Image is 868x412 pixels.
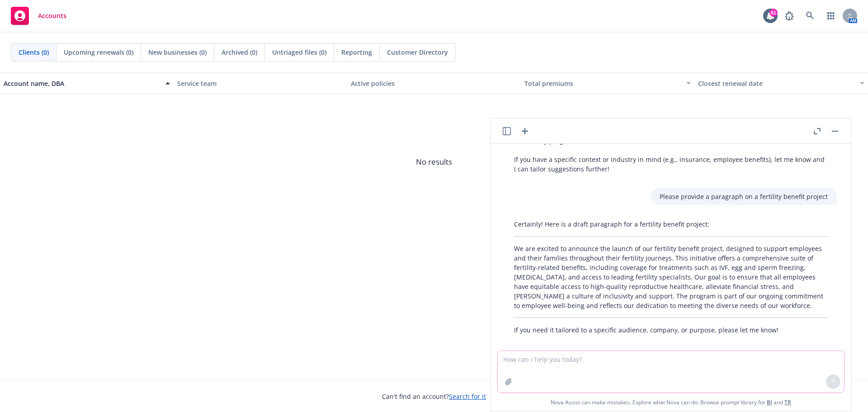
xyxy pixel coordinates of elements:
span: Accounts [38,12,66,19]
span: Can't find an account? [382,392,486,401]
p: If you need it tailored to a specific audience, company, or purpose, please let me know! [514,325,828,335]
a: Accounts [7,3,70,28]
span: Upcoming renewals (0) [64,47,133,57]
span: Reporting [341,47,372,57]
p: If you have a specific context or industry in mind (e.g., insurance, employee benefits), let me k... [514,155,828,174]
div: Service team [177,79,344,88]
a: Search for it [449,392,486,401]
a: Report a Bug [780,7,798,25]
p: Please provide a paragraph on a fertility benefit project [660,192,828,201]
div: Closest renewal date [698,79,854,88]
button: Closest renewal date [694,72,868,94]
div: Account name, DBA [4,79,160,88]
button: Service team [174,72,347,94]
button: Total premiums [521,72,694,94]
div: Total premiums [524,79,681,88]
a: TR [784,398,791,406]
a: Switch app [822,7,840,25]
div: Active policies [351,79,517,88]
span: Clients (0) [19,47,49,57]
span: Untriaged files (0) [272,47,326,57]
button: Active policies [347,72,521,94]
a: Search [801,7,819,25]
a: BI [767,398,772,406]
span: Nova Assist can make mistakes. Explore what Nova can do: Browse prompt library for and [494,393,848,412]
span: New businesses (0) [148,47,207,57]
div: 61 [769,9,778,17]
p: We are excited to announce the launch of our fertility benefit project, designed to support emplo... [514,244,828,310]
span: Customer Directory [387,47,448,57]
span: Archived (0) [222,47,257,57]
p: Certainly! Here is a draft paragraph for a fertility benefit project: [514,219,828,229]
